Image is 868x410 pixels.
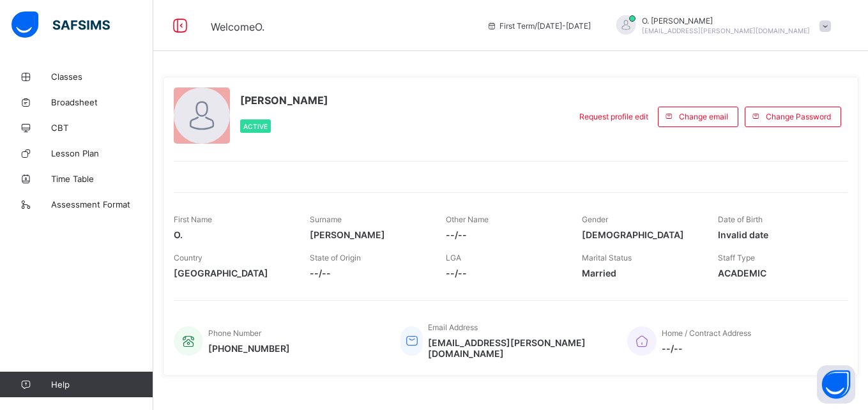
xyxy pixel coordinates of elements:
[642,27,810,34] span: [EMAIL_ADDRESS][PERSON_NAME][DOMAIN_NAME]
[208,328,261,338] span: Phone Number
[310,268,427,278] span: --/--
[174,229,291,240] span: O.
[208,343,290,354] span: [PHONE_NUMBER]
[51,379,153,390] span: Help
[662,328,751,338] span: Home / Contract Address
[11,11,110,38] img: safsims
[243,123,268,130] span: Active
[174,268,291,278] span: [GEOGRAPHIC_DATA]
[582,215,608,224] span: Gender
[240,94,328,107] span: [PERSON_NAME]
[718,253,755,262] span: Staff Type
[51,199,153,209] span: Assessment Format
[582,253,632,262] span: Marital Status
[174,253,202,262] span: Country
[817,365,855,404] button: Open asap
[428,337,608,359] span: [EMAIL_ADDRESS][PERSON_NAME][DOMAIN_NAME]
[679,112,728,121] span: Change email
[662,343,751,354] span: --/--
[579,112,648,121] span: Request profile edit
[51,123,153,133] span: CBT
[766,112,831,121] span: Change Password
[310,229,427,240] span: [PERSON_NAME]
[718,268,835,278] span: ACADEMIC
[718,229,835,240] span: Invalid date
[51,97,153,107] span: Broadsheet
[51,148,153,158] span: Lesson Plan
[582,229,699,240] span: [DEMOGRAPHIC_DATA]
[310,253,361,262] span: State of Origin
[487,21,591,31] span: session/term information
[718,215,763,224] span: Date of Birth
[446,229,563,240] span: --/--
[51,174,153,184] span: Time Table
[446,215,489,224] span: Other Name
[174,215,212,224] span: First Name
[604,15,837,36] div: O.Albert
[428,323,478,332] span: Email Address
[446,268,563,278] span: --/--
[310,215,342,224] span: Surname
[642,16,810,26] span: O. [PERSON_NAME]
[211,20,264,33] span: Welcome O.
[582,268,699,278] span: Married
[51,72,153,82] span: Classes
[446,253,461,262] span: LGA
